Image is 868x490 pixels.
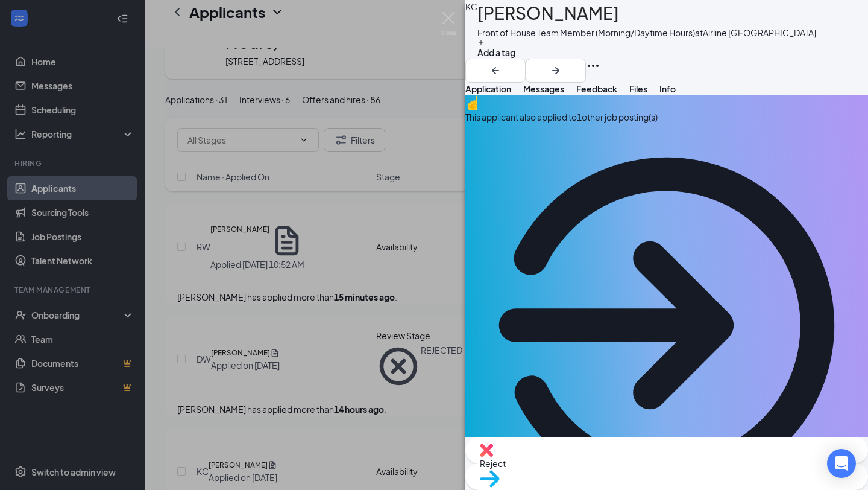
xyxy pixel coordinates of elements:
span: Info [659,83,676,94]
span: Files [629,83,647,94]
svg: Plus [477,39,485,46]
button: ArrowRight [526,59,586,83]
svg: Ellipses [586,59,600,73]
div: This applicant also applied to 1 other job posting(s) [465,110,868,124]
button: PlusAdd a tag [477,39,515,59]
button: ArrowLeftNew [465,59,526,83]
svg: ArrowLeftNew [488,63,503,78]
span: Reject [480,457,854,470]
div: Open Intercom Messenger [827,449,856,478]
svg: ArrowRight [549,63,563,78]
span: Feedback [576,83,617,94]
div: Front of House Team Member (Morning/Daytime Hours) at Airline [GEOGRAPHIC_DATA]. [477,27,819,39]
span: Application [465,83,511,94]
span: Messages [523,83,564,94]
